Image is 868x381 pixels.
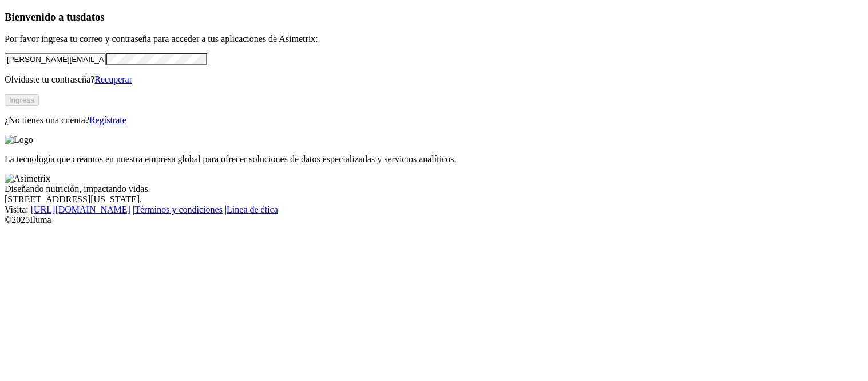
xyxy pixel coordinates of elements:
input: Tu correo [5,53,106,65]
button: Ingresa [5,94,39,106]
div: © 2025 Iluma [5,215,863,225]
a: Términos y condiciones [134,205,223,214]
p: La tecnología que creamos en nuestra empresa global para ofrecer soluciones de datos especializad... [5,154,863,164]
div: Diseñando nutrición, impactando vidas. [5,184,863,194]
p: ¿No tienes una cuenta? [5,115,863,125]
div: Visita : | | [5,205,863,215]
img: Asimetrix [5,174,50,184]
h3: Bienvenido a tus [5,11,863,23]
a: [URL][DOMAIN_NAME] [31,205,130,214]
p: Olvidaste tu contraseña? [5,74,863,85]
span: datos [80,11,105,23]
a: Recuperar [94,74,132,84]
img: Logo [5,135,33,145]
a: Línea de ética [227,205,278,214]
div: [STREET_ADDRESS][US_STATE]. [5,194,863,205]
a: Regístrate [89,115,126,125]
p: Por favor ingresa tu correo y contraseña para acceder a tus aplicaciones de Asimetrix: [5,34,863,44]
